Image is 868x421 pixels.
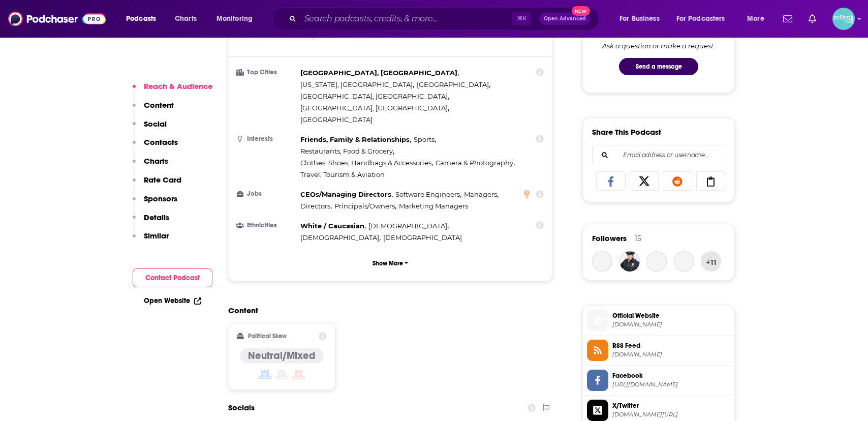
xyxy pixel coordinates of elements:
button: Sponsors [133,194,177,213]
h4: Neutral/Mixed [248,349,316,362]
div: Ask a question or make a request. [602,42,715,50]
span: [GEOGRAPHIC_DATA], [GEOGRAPHIC_DATA] [300,92,448,100]
button: Similar [133,231,169,250]
h2: Political Skew [248,333,287,340]
span: Facebook [612,371,730,380]
span: Official Website [612,311,730,320]
h2: Content [228,306,544,315]
span: feeds.megaphone.fm [612,351,730,358]
a: Show notifications dropdown [804,10,820,27]
span: CEOs/Managing Directors [300,190,391,198]
a: Open Website [144,296,201,305]
button: open menu [119,11,169,27]
img: Podchaser - Follow, Share and Rate Podcasts [8,9,106,28]
p: Show More [373,260,403,267]
span: Open Advanced [544,16,586,21]
span: , [414,134,436,145]
a: Charts [168,11,203,27]
h3: Share This Podcast [592,127,661,137]
a: RSS Feed[DOMAIN_NAME] [587,340,730,361]
input: Search podcasts, credits, & more... [300,11,512,27]
span: Travel, Tourism & Aviation [300,170,385,178]
p: Contacts [144,137,178,147]
span: X/Twitter [612,401,730,410]
div: Search followers [592,145,725,165]
a: Share on Facebook [596,171,626,191]
span: , [334,200,396,212]
span: , [300,102,449,114]
span: Friends, Family & Relationships [300,135,410,143]
span: Software Engineers [395,190,460,198]
span: Logged in as JessicaPellien [832,8,855,30]
span: , [300,145,394,157]
button: Send a message [619,58,698,75]
span: Podcasts [126,12,156,26]
a: Show notifications dropdown [779,10,796,27]
span: Clothes, Shoes, Handbags & Accessories [300,159,431,167]
a: Share on X/Twitter [630,171,659,191]
h3: Jobs [237,191,296,197]
button: Rate Card [133,175,181,194]
a: Copy Link [696,171,726,191]
span: [DEMOGRAPHIC_DATA] [300,233,379,242]
span: ⌘ K [512,12,531,25]
span: , [436,157,515,169]
p: Reach & Audience [144,81,212,91]
span: [US_STATE], [GEOGRAPHIC_DATA] [300,80,413,88]
p: Similar [144,231,169,240]
span: [GEOGRAPHIC_DATA] [300,115,373,124]
span: More [747,12,764,26]
div: Search podcasts, credits, & more... [282,7,609,31]
p: Social [144,119,167,129]
p: Sponsors [144,194,177,203]
a: ToniJ [646,251,667,272]
span: , [300,91,449,102]
span: New [572,6,590,16]
h3: Interests [237,136,296,142]
span: Followers [592,233,627,243]
img: SmutPod [619,251,640,272]
h2: Socials [228,398,255,417]
span: Principals/Owners [334,202,395,210]
span: Marketing Managers [399,202,468,210]
span: Camera & Photography [436,159,513,167]
span: [GEOGRAPHIC_DATA], [GEOGRAPHIC_DATA] [300,104,448,112]
span: , [300,79,414,91]
button: Social [133,119,167,138]
span: [DEMOGRAPHIC_DATA] [368,222,447,230]
span: [GEOGRAPHIC_DATA], [GEOGRAPHIC_DATA] [300,69,457,77]
button: open menu [740,11,777,27]
span: , [300,134,411,145]
span: RSS Feed [612,341,730,350]
span: , [395,189,461,200]
div: 15 [635,234,641,243]
span: , [300,220,366,232]
p: Rate Card [144,175,181,185]
span: Charts [175,12,197,26]
button: open menu [612,11,672,27]
p: Details [144,213,169,222]
span: Directors [300,202,330,210]
button: Content [133,100,174,119]
input: Email address or username... [601,145,717,165]
span: https://www.facebook.com/PlaybookPodcast [612,381,730,388]
a: X/Twitter[DOMAIN_NAME][URL] [587,400,730,421]
span: [DEMOGRAPHIC_DATA] [383,233,462,242]
button: Open AdvancedNew [539,13,591,25]
a: Facebook[URL][DOMAIN_NAME] [587,370,730,391]
p: Content [144,100,174,110]
span: , [300,157,433,169]
a: danielATrefinelabs [674,251,694,272]
span: , [300,67,459,79]
h3: Top Cities [237,69,296,76]
span: [GEOGRAPHIC_DATA] [417,80,489,88]
span: For Business [619,12,660,26]
h3: Ethnicities [237,222,296,229]
button: open menu [209,11,266,27]
button: Charts [133,156,168,175]
span: , [300,232,381,244]
span: For Podcasters [676,12,725,26]
span: Restaurants, Food & Grocery [300,147,393,155]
